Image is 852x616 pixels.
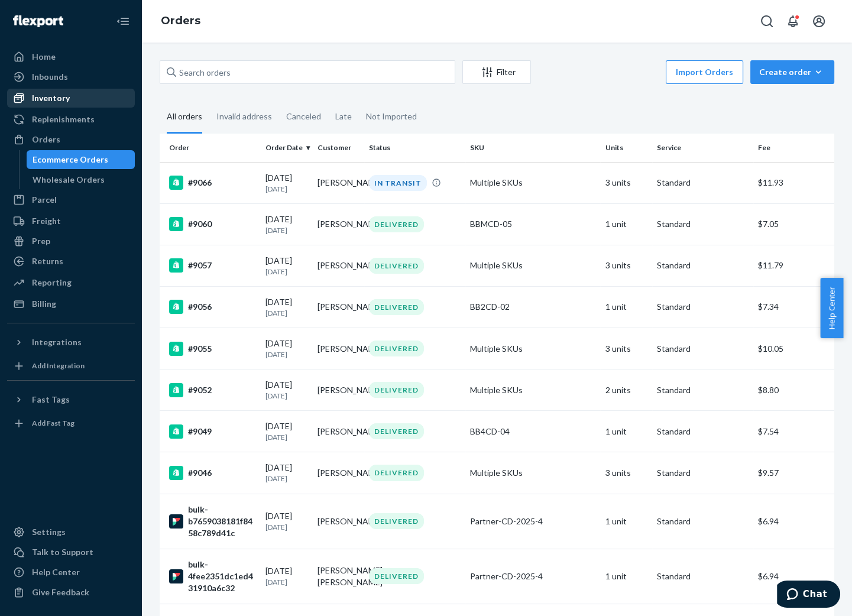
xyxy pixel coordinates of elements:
[7,273,135,292] a: Reporting
[167,101,202,134] div: All orders
[32,336,82,348] div: Integrations
[759,66,825,78] div: Create order
[169,258,256,273] div: #9057
[465,162,600,203] td: Multiple SKUs
[169,466,256,480] div: #9046
[364,134,465,162] th: Status
[216,101,272,132] div: Invalid address
[753,286,834,328] td: $7.34
[32,546,93,558] div: Talk to Support
[666,60,743,84] button: Import Orders
[32,255,63,267] div: Returns
[750,60,834,84] button: Create order
[470,570,595,582] div: Partner-CD-2025-4
[32,71,68,83] div: Inbounds
[753,162,834,203] td: $11.93
[7,252,135,271] a: Returns
[600,369,652,411] td: 2 units
[313,549,364,604] td: [PERSON_NAME] [PERSON_NAME]
[32,194,57,206] div: Parcel
[7,47,135,66] a: Home
[32,394,70,406] div: Fast Tags
[32,51,56,63] div: Home
[169,342,256,356] div: #9055
[313,411,364,452] td: [PERSON_NAME]
[600,203,652,245] td: 1 unit
[7,333,135,352] button: Integrations
[820,278,843,338] button: Help Center
[318,142,359,153] div: Customer
[753,549,834,604] td: $6.94
[753,369,834,411] td: $8.80
[657,177,749,189] p: Standard
[161,14,200,27] a: Orders
[657,301,749,313] p: Standard
[465,452,600,494] td: Multiple SKUs
[265,432,307,442] p: [DATE]
[265,379,307,401] div: [DATE]
[169,504,256,539] div: bulk-b7659038181f8458c789d41c
[265,474,307,484] p: [DATE]
[265,213,307,235] div: [DATE]
[7,110,135,129] a: Replenishments
[265,338,307,359] div: [DATE]
[600,452,652,494] td: 3 units
[265,267,307,277] p: [DATE]
[32,298,56,310] div: Billing
[265,577,307,587] p: [DATE]
[465,328,600,369] td: Multiple SKUs
[32,361,85,371] div: Add Integration
[7,232,135,251] a: Prep
[7,294,135,313] a: Billing
[32,586,89,598] div: Give Feedback
[313,369,364,411] td: [PERSON_NAME]
[600,286,652,328] td: 1 unit
[657,218,749,230] p: Standard
[313,452,364,494] td: [PERSON_NAME]
[27,150,135,169] a: Ecommerce Orders
[600,411,652,452] td: 1 unit
[470,301,595,313] div: BB2CD-02
[169,176,256,190] div: #9066
[657,467,749,479] p: Standard
[369,341,424,356] div: DELIVERED
[657,516,749,527] p: Standard
[265,420,307,442] div: [DATE]
[33,154,108,166] div: Ecommerce Orders
[265,296,307,318] div: [DATE]
[111,9,135,33] button: Close Navigation
[313,162,364,203] td: [PERSON_NAME]
[657,343,749,355] p: Standard
[470,218,595,230] div: BBMCD-05
[169,217,256,231] div: #9060
[265,349,307,359] p: [DATE]
[465,134,600,162] th: SKU
[657,426,749,437] p: Standard
[7,543,135,562] button: Talk to Support
[657,570,749,582] p: Standard
[369,216,424,232] div: DELIVERED
[600,245,652,286] td: 3 units
[261,134,312,162] th: Order Date
[313,328,364,369] td: [PERSON_NAME]
[465,369,600,411] td: Multiple SKUs
[7,67,135,86] a: Inbounds
[32,566,80,578] div: Help Center
[265,522,307,532] p: [DATE]
[600,494,652,549] td: 1 unit
[470,426,595,437] div: BB4CD-04
[7,583,135,602] button: Give Feedback
[7,523,135,542] a: Settings
[32,215,61,227] div: Freight
[369,299,424,315] div: DELIVERED
[462,60,531,84] button: Filter
[33,174,105,186] div: Wholesale Orders
[807,9,831,33] button: Open account menu
[369,382,424,398] div: DELIVERED
[265,184,307,194] p: [DATE]
[160,60,455,84] input: Search orders
[286,101,321,132] div: Canceled
[7,89,135,108] a: Inventory
[13,15,63,27] img: Flexport logo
